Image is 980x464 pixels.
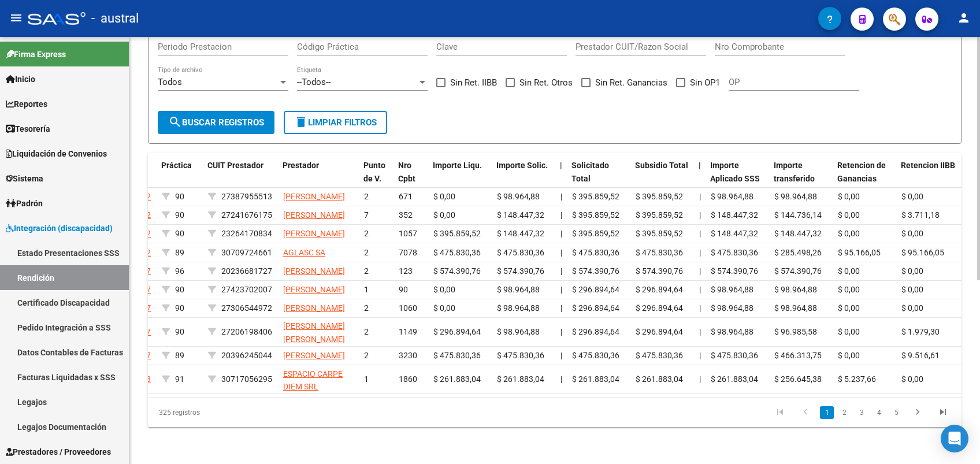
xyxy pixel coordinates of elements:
div: 325 registros [148,398,309,427]
span: $ 0,00 [433,210,455,220]
a: go to next page [907,406,929,419]
span: $ 395.859,52 [572,192,619,201]
li: page 2 [836,403,853,422]
span: $ 0,00 [433,285,455,294]
span: | [560,303,562,313]
span: 90 [175,192,184,201]
span: 27387955513 [221,192,272,201]
span: [PERSON_NAME] [283,285,345,294]
span: | [699,210,701,220]
span: Tesorería [6,123,50,135]
span: $ 0,00 [838,285,860,294]
span: 89 [175,351,184,360]
span: Inicio [6,73,35,86]
span: $ 395.859,52 [433,229,481,238]
span: AGLASC SA [283,248,325,257]
span: | [699,351,701,360]
span: 20396245044 [221,351,272,360]
span: 2 [364,248,369,257]
span: 2 [364,303,369,313]
span: Sin OP1 [690,76,720,90]
span: Práctica [161,161,192,170]
span: $ 0,00 [901,285,923,294]
span: $ 98.964,88 [711,285,753,294]
span: $ 98.964,88 [497,327,540,336]
span: 27423702007 [221,285,272,294]
datatable-header-cell: Importe Liqu. [428,153,492,204]
datatable-header-cell: Importe Aplicado SSS [706,153,769,204]
span: $ 574.390,76 [497,266,544,276]
span: 90 [175,285,184,294]
span: | [699,303,701,313]
span: Importe Solic. [496,161,548,170]
span: 1 [364,374,369,384]
span: | [560,192,562,201]
span: $ 395.859,52 [636,210,683,220]
span: | [699,248,701,257]
datatable-header-cell: Retencion de Ganancias [833,153,896,204]
span: 671 [399,192,413,201]
span: $ 261.883,04 [433,374,481,384]
span: CUIT Prestador [207,161,263,170]
span: $ 0,00 [838,210,860,220]
a: 3 [855,406,868,419]
span: 27206198406 [221,327,272,336]
span: $ 0,00 [838,303,860,313]
span: 1149 [399,327,417,336]
span: $ 98.964,88 [497,192,540,201]
datatable-header-cell: | [555,153,567,204]
li: page 3 [853,403,870,422]
span: [PERSON_NAME] [283,266,345,276]
span: Todos [158,77,182,87]
datatable-header-cell: Importe Solic. [492,153,555,204]
span: $ 96.985,58 [774,327,817,336]
span: 2 [364,229,369,238]
button: Limpiar filtros [284,111,387,134]
span: | [560,161,562,170]
span: 23264170834 [221,229,272,238]
span: $ 296.894,64 [572,327,619,336]
span: $ 95.166,05 [901,248,944,257]
span: 20236681727 [221,266,272,276]
span: 91 [175,374,184,384]
datatable-header-cell: Prestador [278,153,359,204]
span: 7078 [399,248,417,257]
span: $ 148.447,32 [774,229,822,238]
li: page 1 [818,403,836,422]
span: $ 296.894,64 [636,303,683,313]
span: $ 98.964,88 [711,303,753,313]
span: $ 285.498,26 [774,248,822,257]
a: 5 [889,406,903,419]
span: Reportes [6,98,47,110]
span: 123 [399,266,413,276]
span: Punto de V. [363,161,385,183]
span: | [560,266,562,276]
span: $ 574.390,76 [711,266,758,276]
span: $ 148.447,32 [711,210,758,220]
span: 30709724661 [221,248,272,257]
mat-icon: search [168,115,182,129]
span: 90 [399,285,408,294]
span: $ 0,00 [433,192,455,201]
span: $ 261.883,04 [572,374,619,384]
span: | [699,266,701,276]
span: $ 395.859,52 [636,192,683,201]
span: Solicitado Total [571,161,609,183]
span: $ 0,00 [901,192,923,201]
span: 27306544972 [221,303,272,313]
datatable-header-cell: Importe transferido [769,153,833,204]
span: $ 0,00 [433,303,455,313]
span: $ 0,00 [838,327,860,336]
a: go to first page [769,406,791,419]
span: $ 95.166,05 [838,248,881,257]
span: Padrón [6,197,43,210]
datatable-header-cell: Retencion IIBB [896,153,960,204]
span: Nro Cpbt [398,161,415,183]
span: $ 144.736,14 [774,210,822,220]
span: $ 466.313,75 [774,351,822,360]
span: 1060 [399,303,417,313]
span: Importe transferido [774,161,815,183]
span: [PERSON_NAME] [283,229,345,238]
span: Sin Ret. Otros [519,76,573,90]
span: [PERSON_NAME] [283,210,345,220]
